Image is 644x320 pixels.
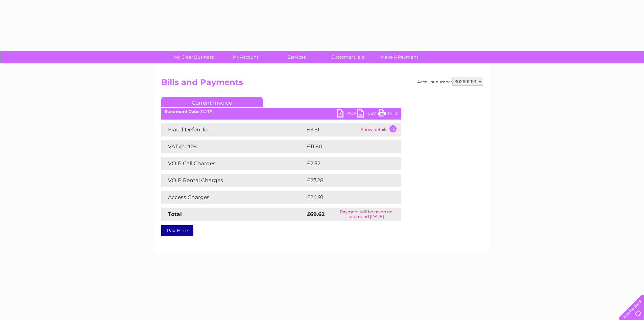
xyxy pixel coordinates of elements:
td: VOIP Call Charges [161,157,305,170]
td: £24.91 [305,191,387,204]
a: Pay Here [161,225,193,236]
td: £2.32 [305,157,385,170]
td: Show details [359,123,401,136]
a: PDF [337,109,357,119]
td: Payment will be taken on or around [DATE] [331,208,401,221]
td: Access Charges [161,191,305,204]
td: £11.60 [305,140,386,153]
strong: Total [168,211,182,217]
td: £27.28 [305,174,387,187]
a: Make A Payment [372,51,427,63]
a: My Clear Business [166,51,222,63]
div: Account number [417,78,483,86]
td: Fraud Defender [161,123,305,136]
h2: Bills and Payments [161,78,483,90]
a: CSV [357,109,378,119]
a: Customer Help [320,51,376,63]
b: Statement Date: [165,109,199,114]
a: Current Invoice [161,97,263,107]
a: Services [269,51,325,63]
td: VOIP Rental Charges [161,174,305,187]
a: My Account [217,51,273,63]
strong: £69.62 [307,211,325,217]
div: [DATE] [161,109,401,114]
a: Print [378,109,398,119]
td: VAT @ 20% [161,140,305,153]
td: £3.51 [305,123,359,136]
